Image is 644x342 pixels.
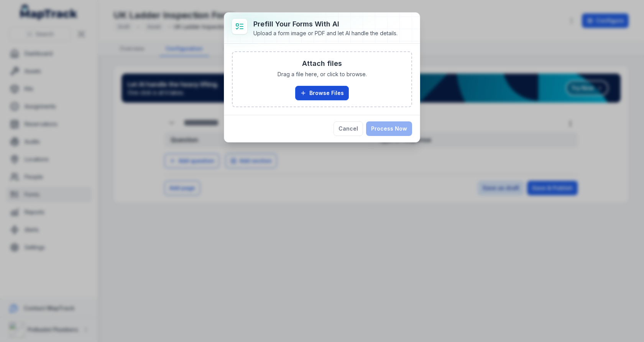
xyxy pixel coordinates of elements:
[302,58,342,69] h3: Attach files
[295,86,349,100] button: Browse Files
[278,70,367,78] span: Drag a file here, or click to browse.
[253,19,398,29] h3: Prefill Your Forms with AI
[253,29,398,37] div: Upload a form image or PDF and let AI handle the details.
[333,121,363,136] button: Cancel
